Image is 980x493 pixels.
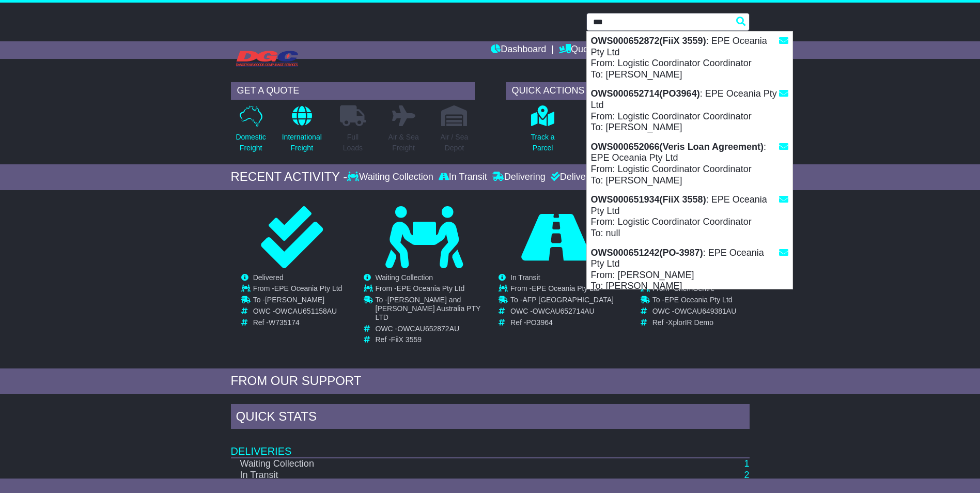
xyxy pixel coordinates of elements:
[652,307,737,318] td: OWC -
[652,296,737,307] td: To -
[510,273,540,282] span: In Transit
[340,132,366,153] p: Full Loads
[674,307,736,315] span: OWCAU649381AU
[231,458,633,470] td: Waiting Collection
[231,82,475,100] div: GET A QUOTE
[376,296,481,321] span: [PERSON_NAME] and [PERSON_NAME] Australia PTY LTD
[533,307,595,315] span: OWCAU652714AU
[265,296,324,304] span: [PERSON_NAME]
[490,172,548,183] div: Delivering
[587,32,792,84] div: : EPE Oceania Pty Ltd From: Logistic Coordinator Coordinator To: [PERSON_NAME]
[491,41,546,59] a: Dashboard
[530,105,555,159] a: Track aParcel
[510,284,614,296] td: From -
[235,105,266,159] a: DomesticFreight
[510,318,614,327] td: Ref -
[587,190,792,243] div: : EPE Oceania Pty Ltd From: Logistic Coordinator Coordinator To: null
[236,132,266,153] p: Domestic Freight
[587,243,792,296] div: : EPE Oceania Pty Ltd From: [PERSON_NAME] To: [PERSON_NAME]
[231,170,348,184] div: RECENT ACTIVITY -
[397,284,465,292] span: EPE Oceania Pty Ltd
[510,296,614,307] td: To -
[591,194,706,205] strong: OWS000651934(FiiX 3558)
[397,325,459,333] span: OWCAU652872AU
[253,284,343,296] td: From -
[231,470,633,481] td: In Transit
[376,273,433,282] span: Waiting Collection
[231,404,750,432] div: Quick Stats
[531,132,554,153] p: Track a Parcel
[591,248,703,258] strong: OWS000651242(PO-3987)
[282,105,322,159] a: InternationalFreight
[376,325,485,336] td: OWC -
[388,132,419,153] p: Air & Sea Freight
[253,307,343,318] td: OWC -
[559,41,620,59] a: Quote/Book
[664,296,733,304] span: EPE Oceania Pty Ltd
[587,84,792,137] div: : EPE Oceania Pty Ltd From: Logistic Coordinator Coordinator To: [PERSON_NAME]
[253,318,343,327] td: Ref -
[510,307,614,318] td: OWC -
[376,335,485,344] td: Ref -
[253,296,343,307] td: To -
[231,374,750,389] div: FROM OUR SUPPORT
[376,284,485,296] td: From -
[269,318,300,327] span: W735174
[587,137,792,190] div: : EPE Oceania Pty Ltd From: Logistic Coordinator Coordinator To: [PERSON_NAME]
[744,470,749,480] a: 2
[282,132,322,153] p: International Freight
[532,284,600,292] span: EPE Oceania Pty Ltd
[274,284,343,292] span: EPE Oceania Pty Ltd
[652,284,737,296] td: From -
[548,172,599,183] div: Delivered
[591,88,700,99] strong: OWS000652714(PO3964)
[436,172,490,183] div: In Transit
[668,318,713,327] span: XplorIR Demo
[522,296,614,304] span: AFP [GEOGRAPHIC_DATA]
[391,335,422,344] span: FiiX 3559
[275,307,337,315] span: OWCAU651158AU
[231,432,750,458] td: Deliveries
[526,318,552,327] span: PO3964
[347,172,435,183] div: Waiting Collection
[441,132,469,153] p: Air / Sea Depot
[376,296,485,324] td: To -
[652,318,737,327] td: Ref -
[674,284,714,292] span: ChemCentre
[744,458,749,469] a: 1
[253,273,284,282] span: Delivered
[506,82,750,100] div: QUICK ACTIONS
[591,36,706,46] strong: OWS000652872(FiiX 3559)
[591,142,764,152] strong: OWS000652066(Veris Loan Agreement)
